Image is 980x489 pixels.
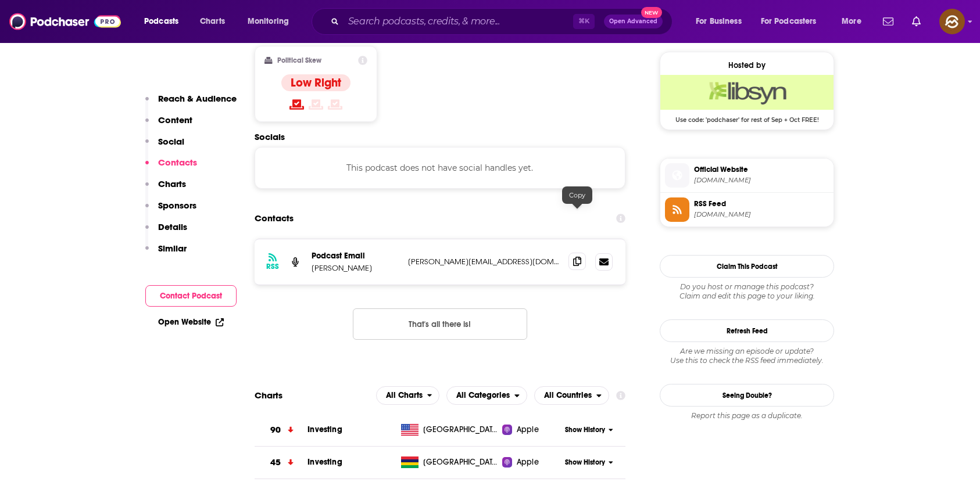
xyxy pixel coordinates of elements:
span: Apple [517,424,539,436]
h3: 45 [270,456,281,469]
button: open menu [136,12,194,31]
a: Investing [307,425,342,434]
span: youstaywealthy.com [694,176,829,185]
span: For Podcasters [761,13,817,30]
div: Copy [562,186,592,204]
span: Do you host or manage this podcast? [660,282,834,292]
span: Charts [200,13,225,30]
p: Sponsors [158,200,196,211]
span: Mauritius [423,456,499,468]
h2: Charts [255,390,282,401]
span: Logged in as hey85204 [939,9,965,34]
button: Contacts [145,157,197,178]
h2: Socials [255,131,625,142]
h4: Low Right [291,75,341,90]
span: Apple [517,456,539,468]
p: [PERSON_NAME] [312,263,399,273]
p: Contacts [158,157,197,168]
a: [GEOGRAPHIC_DATA] [396,424,503,436]
span: RSS Feed [694,199,829,209]
span: Official Website [694,164,829,175]
span: staywealthysandiego.libsyn.com [694,210,829,219]
h3: RSS [266,262,279,271]
p: Social [158,136,184,147]
button: open menu [688,12,756,31]
button: Similar [145,243,187,264]
span: Monitoring [248,13,289,30]
p: Details [158,221,187,232]
button: open menu [534,386,609,405]
p: Charts [158,178,186,189]
h3: 90 [270,423,281,437]
button: open menu [834,12,876,31]
img: User Profile [939,9,965,34]
input: Search podcasts, credits, & more... [344,12,573,31]
div: Claim and edit this page to your liking. [660,282,834,301]
a: Investing [307,457,342,467]
button: Reach & Audience [145,93,237,114]
button: Show profile menu [939,9,965,34]
button: Content [145,114,192,136]
span: Show History [565,458,605,468]
span: United States [423,424,499,436]
a: Charts [192,12,232,31]
a: Official Website[DOMAIN_NAME] [665,163,829,188]
span: For Business [696,13,742,30]
a: Show notifications dropdown [878,12,898,31]
a: Apple [502,424,561,436]
a: RSS Feed[DOMAIN_NAME] [665,197,829,222]
span: Show History [565,425,605,435]
button: open menu [753,12,834,31]
span: ⌘ K [573,14,595,29]
button: open menu [376,386,440,405]
p: Similar [158,243,187,254]
div: Search podcasts, credits, & more... [323,8,684,35]
button: Open AdvancedNew [604,15,663,28]
span: New [641,7,662,18]
button: Nothing here. [353,308,527,340]
p: [PERSON_NAME][EMAIL_ADDRESS][DOMAIN_NAME] [408,257,559,267]
a: Show notifications dropdown [907,12,925,31]
img: Podchaser - Follow, Share and Rate Podcasts [9,10,121,33]
div: Hosted by [660,60,834,70]
a: Libsyn Deal: Use code: 'podchaser' for rest of Sep + Oct FREE! [660,75,834,123]
span: Podcasts [144,13,178,30]
button: Show History [561,458,617,468]
h2: Political Skew [277,56,321,64]
span: All Categories [456,391,510,400]
button: Refresh Feed [660,319,834,342]
a: [GEOGRAPHIC_DATA] [396,456,503,468]
span: More [842,13,861,30]
p: Content [158,114,192,125]
h2: Platforms [376,386,440,405]
p: Podcast Email [312,251,399,261]
button: Contact Podcast [145,285,237,307]
a: Seeing Double? [660,384,834,407]
span: All Countries [544,391,592,400]
button: Claim This Podcast [660,255,834,278]
button: open menu [239,12,304,31]
h2: Contacts [255,207,294,229]
span: Use code: 'podchaser' for rest of Sep + Oct FREE! [660,110,834,124]
div: Report this page as a duplicate. [660,411,834,420]
a: Open Website [158,317,224,327]
span: All Charts [386,391,423,400]
a: 90 [255,414,307,446]
button: Details [145,221,187,243]
button: open menu [446,386,527,405]
p: Reach & Audience [158,93,237,104]
h2: Categories [446,386,527,405]
img: Libsyn Deal: Use code: 'podchaser' for rest of Sep + Oct FREE! [660,75,834,110]
span: Open Advanced [609,19,657,24]
h2: Countries [534,386,609,405]
button: Charts [145,178,186,200]
div: Are we missing an episode or update? Use this to check the RSS feed immediately. [660,347,834,365]
div: This podcast does not have social handles yet. [255,147,625,189]
a: 45 [255,447,307,479]
button: Sponsors [145,200,196,221]
button: Show History [561,425,617,435]
a: Apple [502,456,561,468]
